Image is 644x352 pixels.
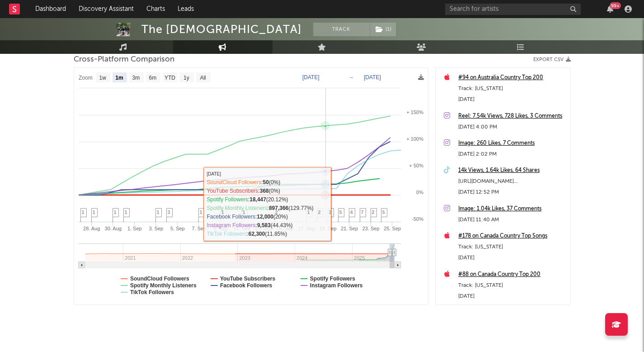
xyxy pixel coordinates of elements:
[458,111,566,122] a: Reel: 7.54k Views, 728 Likes, 3 Comments
[302,74,320,81] text: [DATE]
[458,149,566,160] div: [DATE] 2:02 PM
[83,226,100,231] text: 28. Aug
[130,282,197,289] text: Spotify Monthly Listeners
[329,209,332,215] span: 3
[104,226,121,231] text: 30. Aug
[233,226,250,231] text: 11. Sep
[127,226,141,231] text: 1. Sep
[276,226,293,231] text: 15. Sep
[168,209,170,215] span: 3
[313,23,370,36] button: Track
[458,231,566,242] a: #178 on Canada Country Top Songs
[130,289,174,295] text: TikTok Followers
[99,75,106,81] text: 1w
[364,74,381,81] text: [DATE]
[361,209,364,215] span: 7
[607,5,613,13] button: 99+
[445,4,581,15] input: Search for artists
[458,72,566,83] a: #94 on Australia Country Top 200
[370,23,396,36] button: (1)
[310,282,362,289] text: Instagram Followers
[458,165,566,176] a: 14k Views, 1.64k Likes, 64 Shares
[382,209,385,215] span: 5
[458,122,566,133] div: [DATE] 4:00 PM
[409,163,423,168] text: + 50%
[533,57,571,62] button: Export CSV
[458,242,566,252] div: Track: [US_STATE]
[275,209,278,215] span: 2
[298,226,315,231] text: 17. Sep
[458,138,566,149] a: Image: 260 Likes, 7 Comments
[213,226,228,231] text: 9. Sep
[130,276,189,282] text: SoundCloud Followers
[458,176,566,187] div: [URL][DOMAIN_NAME] #foryoupage#thecreekersband#bigtime#bluegrass#[US_STATE]
[149,75,156,81] text: 6m
[458,83,566,94] div: Track: [US_STATE]
[416,190,423,195] text: 0%
[384,226,401,231] text: 25. Sep
[164,75,175,81] text: YTD
[458,269,566,280] a: #88 on Canada Country Top 200
[458,214,566,225] div: [DATE] 11:40 AM
[362,226,379,231] text: 23. Sep
[370,23,396,36] span: ( 1 )
[350,209,353,215] span: 4
[170,226,184,231] text: 5. Sep
[114,209,117,215] span: 1
[93,209,95,215] span: 1
[79,75,93,81] text: Zoom
[318,209,321,215] span: 2
[132,75,140,81] text: 3m
[319,226,336,231] text: 19. Sep
[406,109,423,115] text: + 150%
[310,276,355,282] text: Spotify Followers
[339,209,342,215] span: 5
[458,187,566,198] div: [DATE] 12:52 PM
[149,226,163,231] text: 3. Sep
[341,226,358,231] text: 21. Sep
[220,276,275,282] text: YouTube Subscribers
[200,209,202,215] span: 1
[192,226,206,231] text: 7. Sep
[458,94,566,105] div: [DATE]
[115,75,123,81] text: 1m
[183,75,189,81] text: 1y
[307,209,310,215] span: 1
[243,209,245,215] span: 1
[610,2,621,9] div: 99 +
[141,23,302,36] div: The [DEMOGRAPHIC_DATA]
[125,209,127,215] span: 1
[372,209,375,215] span: 2
[74,54,174,65] span: Cross-Platform Comparison
[200,75,206,81] text: All
[221,209,224,215] span: 1
[220,282,272,289] text: Facebook Followers
[82,209,85,215] span: 1
[458,252,566,263] div: [DATE]
[348,74,354,81] text: →
[412,216,423,222] text: -50%
[458,291,566,302] div: [DATE]
[458,204,566,214] a: Image: 1.04k Likes, 37 Comments
[406,136,423,142] text: + 100%
[157,209,160,215] span: 1
[458,280,566,291] div: Track: [US_STATE]
[255,226,272,231] text: 13. Sep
